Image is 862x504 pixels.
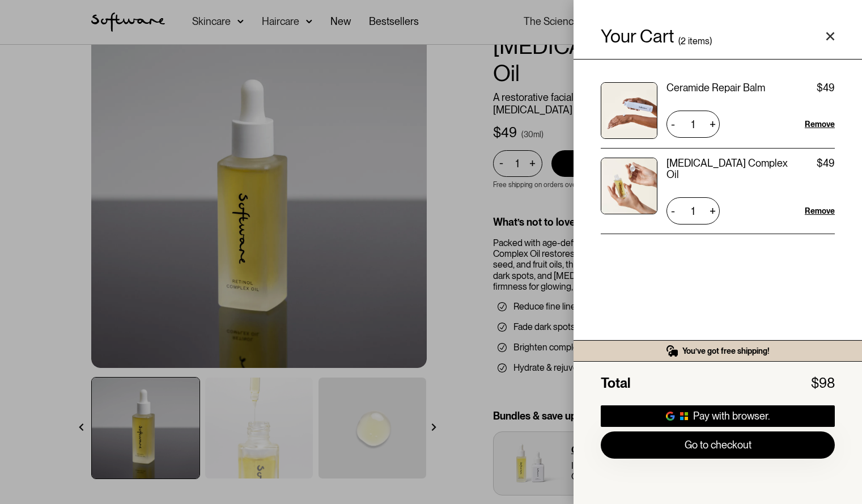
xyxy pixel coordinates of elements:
a: Go to checkout [601,431,835,459]
h4: Your Cart [601,27,674,45]
a: Remove item from cart [805,205,835,217]
div: $49 [817,82,835,94]
div: You’ve got free shipping! [682,346,770,356]
div: Total [601,375,630,392]
div: Remove [805,118,835,130]
div: [MEDICAL_DATA] Complex Oil [666,158,789,180]
div: + [706,202,720,220]
div: items) [688,37,712,45]
div: - [666,202,679,220]
div: 2 [681,37,686,45]
div: ( [678,37,681,45]
div: Ceramide Repair Balm [666,82,765,94]
div: Pay with browser. [693,410,770,422]
a: Remove item from cart [805,118,835,130]
div: - [666,115,679,133]
a: Pay with browser. [601,405,835,427]
div: + [706,115,720,133]
div: $49 [817,158,835,180]
a: Close cart [826,32,835,41]
div: Remove [805,205,835,217]
div: $98 [811,375,835,392]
